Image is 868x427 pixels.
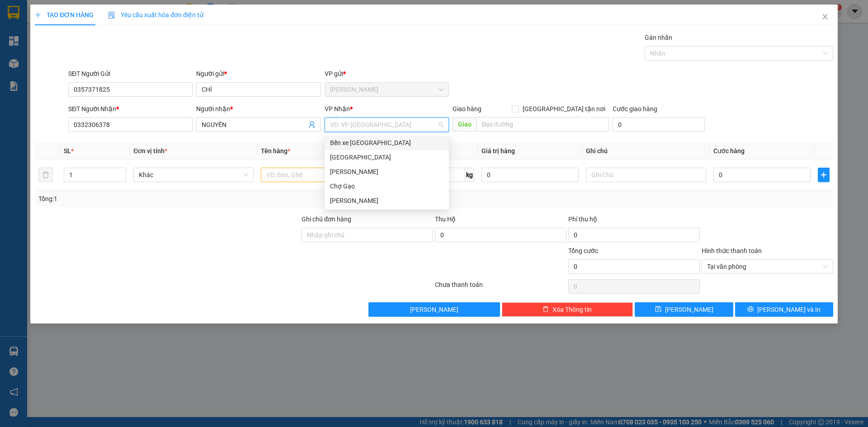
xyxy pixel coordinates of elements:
[818,168,830,182] button: plus
[502,302,633,317] button: deleteXóa Thông tin
[635,302,733,317] button: save[PERSON_NAME]
[38,194,335,204] div: Tổng: 1
[481,168,579,182] input: 0
[757,305,821,314] span: [PERSON_NAME] và In
[707,260,828,273] span: Tại văn phòng
[302,228,433,242] input: Ghi chú đơn hàng
[702,247,762,254] label: Hình thức thanh toán
[481,147,515,155] span: Giá trị hàng
[330,181,443,191] div: Chợ Gạo
[325,105,350,113] span: VP Nhận
[368,302,500,317] button: [PERSON_NAME]
[68,104,193,114] div: SĐT Người Nhận
[519,104,609,114] span: [GEOGRAPHIC_DATA] tận nơi
[330,138,443,148] div: Bến xe [GEOGRAPHIC_DATA]
[308,121,316,128] span: user-add
[325,164,449,179] div: Cao Tốc
[68,69,193,79] div: SĐT Người Gửi
[330,167,443,177] div: [PERSON_NAME]
[330,152,443,162] div: [GEOGRAPHIC_DATA]
[434,280,567,296] div: Chưa thanh toán
[325,150,449,164] div: Sài Gòn
[613,117,705,132] input: Cước giao hàng
[108,12,115,19] img: icon
[453,105,481,113] span: Giao hàng
[568,214,700,228] div: Phí thu hộ
[655,306,661,313] span: save
[38,168,53,182] button: delete
[196,69,321,79] div: Người gửi
[465,168,474,182] span: kg
[713,147,745,155] span: Cước hàng
[453,117,476,131] span: Giao
[261,168,381,182] input: VD: Bàn, Ghế
[35,12,41,18] span: plus
[818,171,829,178] span: plus
[613,105,657,113] label: Cước giao hàng
[330,196,443,206] div: [PERSON_NAME]
[325,179,449,193] div: Chợ Gạo
[645,34,672,41] label: Gán nhãn
[108,11,203,19] span: Yêu cầu xuất hóa đơn điện tử
[476,117,609,131] input: Dọc đường
[64,147,71,155] span: SL
[196,104,321,114] div: Người nhận
[586,168,706,182] input: Ghi Chú
[552,305,592,314] span: Xóa Thông tin
[821,13,829,20] span: close
[735,302,833,317] button: printer[PERSON_NAME] và In
[582,142,710,160] th: Ghi chú
[435,216,456,223] span: Thu Hộ
[410,305,458,314] span: [PERSON_NAME]
[330,83,443,96] span: Cao Tốc
[747,306,754,313] span: printer
[35,11,94,19] span: TẠO ĐƠN HÀNG
[665,305,713,314] span: [PERSON_NAME]
[325,69,449,79] div: VP gửi
[261,147,290,155] span: Tên hàng
[812,5,838,30] button: Close
[568,247,598,254] span: Tổng cước
[139,168,248,182] span: Khác
[542,306,549,313] span: delete
[133,147,167,155] span: Đơn vị tính
[325,136,449,150] div: Bến xe Tiền Giang
[325,193,449,208] div: Nguyễn Văn Nguyễn
[302,216,351,223] label: Ghi chú đơn hàng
